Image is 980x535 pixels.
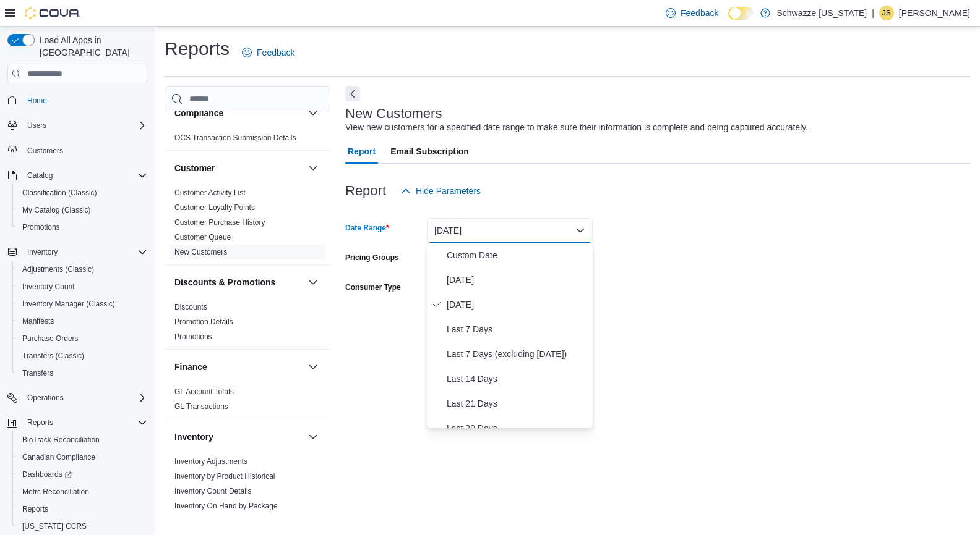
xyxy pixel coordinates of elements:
[22,168,58,183] button: Catalog
[22,316,54,326] span: Manifests
[22,351,84,361] span: Transfers (Classic)
[22,368,53,378] span: Transfers
[17,262,147,277] span: Adjustments (Classic)
[345,106,442,121] h3: New Customers
[22,487,89,497] span: Metrc Reconciliation
[728,7,754,20] input: Dark Mode
[17,366,147,381] span: Transfers
[174,431,213,443] h3: Inventory
[174,318,233,326] a: Promotion Details
[17,348,147,363] span: Transfers (Classic)
[174,303,207,311] a: Discounts
[174,501,278,511] span: Inventory On Hand by Package
[17,185,102,200] a: Classification (Classic)
[27,171,53,180] span: Catalog
[22,245,147,259] span: Inventory
[17,519,147,534] span: Washington CCRS
[174,276,303,289] button: Discounts & Promotions
[22,435,100,445] span: BioTrack Reconciliation
[306,161,320,175] button: Customer
[12,219,152,236] button: Promotions
[174,218,265,227] a: Customer Purchase History
[174,431,303,443] button: Inventory
[174,387,234,396] a: GL Account Totals
[17,279,147,294] span: Inventory Count
[17,366,58,381] a: Transfers
[447,322,588,337] span: Last 7 Days
[174,472,275,481] a: Inventory by Product Historical
[174,247,227,257] span: New Customers
[447,396,588,411] span: Last 21 Days
[174,302,207,312] span: Discounts
[12,201,152,219] button: My Catalog (Classic)
[17,262,99,277] a: Adjustments (Classic)
[306,360,320,374] button: Finance
[17,279,80,294] a: Inventory Count
[174,133,296,143] span: OCS Transaction Submission Details
[17,297,120,311] a: Inventory Manager (Classic)
[22,118,147,133] span: Users
[12,295,152,313] button: Inventory Manager (Classic)
[345,253,399,263] label: Pricing Groups
[22,205,91,215] span: My Catalog (Classic)
[27,418,53,428] span: Reports
[237,40,299,65] a: Feedback
[2,243,152,261] button: Inventory
[174,332,212,341] a: Promotions
[12,261,152,278] button: Adjustments (Classic)
[174,402,228,411] span: GL Transactions
[12,466,152,483] a: Dashboards
[174,332,212,342] span: Promotions
[306,275,320,290] button: Discounts & Promotions
[22,521,87,531] span: [US_STATE] CCRS
[22,93,52,108] a: Home
[17,314,147,329] span: Manifests
[416,185,481,197] span: Hide Parameters
[174,188,246,197] a: Customer Activity List
[17,484,94,499] a: Metrc Reconciliation
[165,384,330,419] div: Finance
[345,223,389,233] label: Date Range
[22,143,147,158] span: Customers
[174,162,303,174] button: Customer
[174,248,227,256] a: New Customers
[174,486,252,496] span: Inventory Count Details
[22,299,115,309] span: Inventory Manager (Classic)
[447,347,588,361] span: Last 7 Days (excluding [DATE])
[22,143,68,158] a: Customers
[17,432,147,447] span: BioTrack Reconciliation
[348,139,376,164] span: Report
[174,276,275,289] h3: Discounts & Promotions
[17,450,147,465] span: Canadian Compliance
[17,432,105,447] a: BioTrack Reconciliation
[174,457,247,466] span: Inventory Adjustments
[447,421,588,436] span: Last 30 Days
[306,429,320,444] button: Inventory
[174,107,303,119] button: Compliance
[17,502,53,516] a: Reports
[17,348,89,363] a: Transfers (Classic)
[22,282,75,292] span: Inventory Count
[12,364,152,382] button: Transfers
[17,502,147,516] span: Reports
[2,167,152,184] button: Catalog
[2,389,152,407] button: Operations
[17,331,84,346] a: Purchase Orders
[174,232,231,242] span: Customer Queue
[22,504,48,514] span: Reports
[27,393,64,403] span: Operations
[17,220,147,235] span: Promotions
[2,117,152,134] button: Users
[17,331,147,346] span: Purchase Orders
[174,233,231,242] a: Customer Queue
[22,415,147,430] span: Reports
[12,431,152,449] button: BioTrack Reconciliation
[174,107,223,119] h3: Compliance
[427,218,593,243] button: [DATE]
[12,500,152,518] button: Reports
[447,272,588,287] span: [DATE]
[17,467,147,482] span: Dashboards
[306,106,320,120] button: Compliance
[165,36,230,61] h1: Reports
[17,467,77,482] a: Dashboards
